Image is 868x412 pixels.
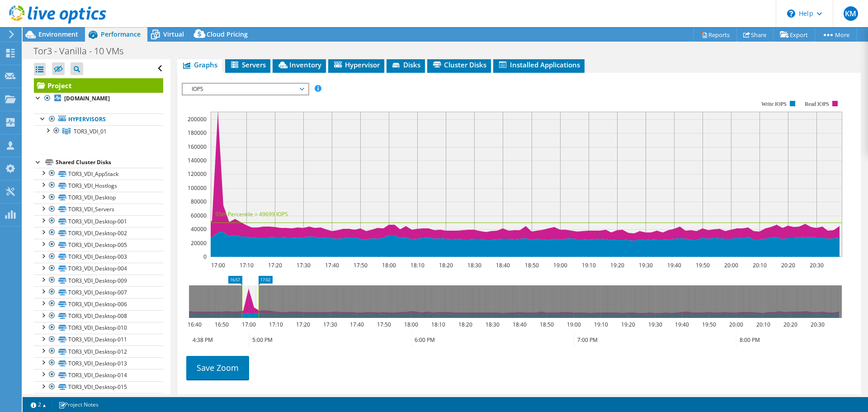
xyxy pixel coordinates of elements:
text: 19:10 [582,261,596,269]
text: 19:50 [702,321,716,328]
text: 18:30 [486,321,500,328]
text: 60000 [191,212,207,219]
a: TOR3_VDI_Desktop-012 [34,346,163,357]
a: TOR3_VDI_Desktop-005 [34,239,163,251]
text: 17:30 [297,261,311,269]
text: 20:10 [756,321,770,328]
text: 18:00 [382,261,396,269]
text: 19:20 [610,261,624,269]
text: 18:40 [496,261,510,269]
h1: Tor3 - Vanilla - 10 VMs [29,46,137,56]
text: 17:20 [268,261,282,269]
text: 17:50 [377,321,391,328]
text: 17:00 [211,261,225,269]
text: 18:50 [540,321,554,328]
text: 20:10 [753,261,767,269]
span: TOR3_VDI_01 [74,128,107,135]
a: TOR3_VDI_Desktop-006 [34,298,163,310]
span: Inventory [277,60,321,69]
a: Share [736,28,774,42]
text: 80000 [191,198,207,205]
a: TOR3_VDI_Desktop-003 [34,251,163,263]
text: 0 [203,253,207,260]
text: 18:20 [458,321,472,328]
span: Graphs [182,60,217,69]
text: 120000 [188,170,207,178]
a: Export [773,28,815,42]
text: 19:20 [621,321,635,328]
text: 17:00 [242,321,256,328]
text: 17:10 [269,321,283,328]
span: IOPS [187,84,303,95]
span: Performance [101,30,141,38]
a: TOR3_VDI_Desktop-015 [34,381,163,393]
text: 17:40 [325,261,339,269]
text: 19:40 [675,321,689,328]
a: TOR3_VDI_Desktop-016 [34,393,163,405]
text: 19:10 [594,321,608,328]
text: 18:40 [513,321,527,328]
a: TOR3_VDI_Desktop [34,192,163,204]
text: 20:00 [729,321,743,328]
span: KM [844,6,858,21]
text: 17:10 [240,261,254,269]
text: 20:30 [811,321,825,328]
text: 16:40 [188,321,202,328]
a: More [815,28,857,42]
a: 2 [24,399,52,410]
text: 20:30 [810,261,824,269]
a: [DOMAIN_NAME] [34,93,163,104]
div: Shared Cluster Disks [56,157,163,168]
span: Installed Applications [498,60,580,69]
a: TOR3_VDI_Desktop-011 [34,334,163,346]
a: Save Zoom [186,356,249,379]
text: 19:30 [639,261,653,269]
span: Cluster Disks [432,60,486,69]
text: 20:20 [781,261,795,269]
text: 40000 [191,225,207,233]
a: TOR3_VDI_Desktop-014 [34,369,163,381]
span: Virtual [163,30,184,38]
text: 20:20 [783,321,797,328]
text: 18:50 [525,261,539,269]
a: TOR3_VDI_Desktop-010 [34,322,163,334]
text: 95th Percentile = 49699 IOPS [215,210,288,218]
text: 180000 [188,129,207,137]
text: 19:00 [567,321,581,328]
text: 16:50 [215,321,229,328]
a: TOR3_VDI_Desktop-008 [34,310,163,322]
a: Project [34,78,163,93]
span: Disks [391,60,420,69]
text: 100000 [188,184,207,192]
text: 19:40 [667,261,681,269]
a: TOR3_VDI_Hostlogs [34,180,163,191]
text: 20000 [191,239,207,247]
a: Reports [693,28,737,42]
a: Project Notes [52,399,105,410]
span: Hypervisor [333,60,380,69]
a: TOR3_VDI_Desktop-001 [34,215,163,227]
h2: Advanced Graph Controls [182,392,289,410]
span: Environment [38,30,78,38]
a: TOR3_VDI_Desktop-002 [34,227,163,239]
text: 17:40 [350,321,364,328]
span: Servers [230,60,266,69]
text: Write IOPS [761,101,787,107]
svg: \n [787,9,795,18]
a: TOR3_VDI_Servers [34,204,163,215]
text: 20:00 [724,261,738,269]
a: TOR3_VDI_Desktop-009 [34,275,163,286]
span: Cloud Pricing [207,30,248,38]
text: 140000 [188,156,207,164]
text: 18:00 [404,321,418,328]
a: TOR3_VDI_Desktop-004 [34,263,163,275]
text: 17:20 [296,321,310,328]
text: 17:30 [323,321,337,328]
text: 160000 [188,143,207,151]
text: 19:00 [553,261,567,269]
a: TOR3_VDI_Desktop-013 [34,357,163,369]
text: 18:20 [439,261,453,269]
a: Hypervisors [34,114,163,125]
text: 18:10 [410,261,425,269]
text: 19:30 [648,321,662,328]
